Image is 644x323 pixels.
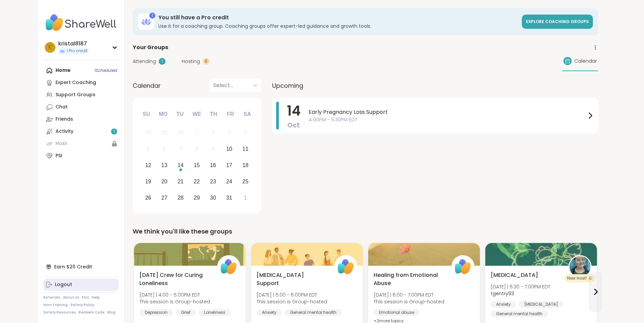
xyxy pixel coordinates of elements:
div: Host [55,140,67,147]
a: Redeem Code [79,310,105,315]
div: 5 [147,144,150,154]
div: Depression [139,309,173,316]
div: 13 [161,161,168,170]
div: Not available Tuesday, October 7th, 2025 [173,142,188,157]
span: [MEDICAL_DATA] Support [257,271,327,287]
span: 14 [287,101,301,120]
div: 28 [178,193,184,202]
div: General mental health [285,309,342,316]
span: Hosting [182,58,200,65]
div: 20 [161,177,168,186]
img: ShareWell [452,256,473,277]
span: Explore Coaching Groups [526,19,589,24]
div: Mo [156,107,171,122]
span: Upcoming [272,81,303,90]
div: Not available Monday, October 6th, 2025 [157,142,172,157]
div: Choose Wednesday, October 15th, 2025 [190,158,204,173]
div: 6 [163,144,166,154]
div: 0 [203,58,209,65]
div: Activity [55,128,73,135]
div: 29 [161,128,168,137]
div: 14 [178,161,184,170]
div: Choose Sunday, October 19th, 2025 [141,174,156,189]
div: 30 [178,128,184,137]
a: Activity1 [43,125,119,138]
div: Choose Thursday, October 30th, 2025 [206,190,220,205]
div: month 2025-10 [140,125,253,206]
div: Choose Monday, October 27th, 2025 [157,190,172,205]
div: Choose Thursday, October 23rd, 2025 [206,174,220,189]
a: Referrals [43,295,60,300]
span: [DATE] | 6:00 - 7:00PM EDT [374,291,444,298]
div: 1 [195,128,198,137]
a: Host Training [43,303,68,307]
span: Attending [133,58,156,65]
div: Not available Sunday, October 5th, 2025 [141,142,156,157]
span: k [48,43,52,52]
div: Not available Wednesday, October 8th, 2025 [190,142,204,157]
div: Fr [223,107,238,122]
img: ShareWell [335,256,356,277]
a: Blog [107,310,115,315]
span: [DATE] Crew for Curing Loneliness [139,271,210,287]
a: Host [43,138,119,150]
div: 1 [159,58,165,65]
div: Not available Tuesday, September 30th, 2025 [173,126,188,140]
div: 22 [194,177,200,186]
div: Friends [55,116,73,123]
a: Chat [43,101,119,113]
div: 27 [161,193,168,202]
div: Anxiety [257,309,282,316]
a: Explore Coaching Groups [522,15,593,29]
div: Choose Tuesday, October 14th, 2025 [173,158,188,173]
div: Choose Monday, October 13th, 2025 [157,158,172,173]
div: Choose Tuesday, October 21st, 2025 [173,174,188,189]
div: Support Groups [55,92,95,98]
span: [DATE] | 5:00 - 6:00PM EDT [257,291,327,298]
div: 2 [212,128,215,137]
div: Choose Saturday, October 11th, 2025 [238,142,253,157]
div: 15 [194,161,200,170]
a: Support Groups [43,89,119,101]
div: Choose Friday, October 24th, 2025 [222,174,237,189]
img: ShareWell [218,256,239,277]
div: 31 [226,193,232,202]
div: 24 [226,177,232,186]
div: Choose Friday, October 17th, 2025 [222,158,237,173]
div: Not available Friday, October 3rd, 2025 [222,126,237,140]
a: Safety Policy [70,303,94,307]
div: 28 [145,128,151,137]
a: Friends [43,113,119,125]
div: Not available Saturday, October 4th, 2025 [238,126,253,140]
div: Chat [55,104,68,110]
a: FAQ [82,295,89,300]
div: Choose Saturday, October 18th, 2025 [238,158,253,173]
div: 1 [149,13,155,19]
div: Choose Sunday, October 12th, 2025 [141,158,156,173]
div: 17 [226,161,232,170]
div: Choose Friday, October 10th, 2025 [222,142,237,157]
div: 16 [210,161,216,170]
div: Choose Monday, October 20th, 2025 [157,174,172,189]
div: 11 [242,144,248,154]
span: [DATE] | 4:00 - 5:00PM EDT [139,291,210,298]
span: 1 [113,129,115,135]
div: Not available Wednesday, October 1st, 2025 [190,126,204,140]
a: About Us [63,295,79,300]
span: [MEDICAL_DATA] [491,271,538,279]
div: Expert Coaching [55,79,96,86]
span: This session is Group-hosted [257,298,327,305]
div: Choose Sunday, October 26th, 2025 [141,190,156,205]
div: Not available Thursday, October 9th, 2025 [206,142,220,157]
b: tgentry93 [491,290,514,297]
div: Not available Monday, September 29th, 2025 [157,126,172,140]
div: We [189,107,204,122]
a: Help [92,295,100,300]
div: 19 [145,177,151,186]
div: Th [206,107,221,122]
div: Choose Saturday, November 1st, 2025 [238,190,253,205]
span: 1 Pro credit [66,48,88,54]
div: We think you'll like these groups [133,227,598,236]
div: 18 [242,161,248,170]
span: Calendar [574,58,597,65]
